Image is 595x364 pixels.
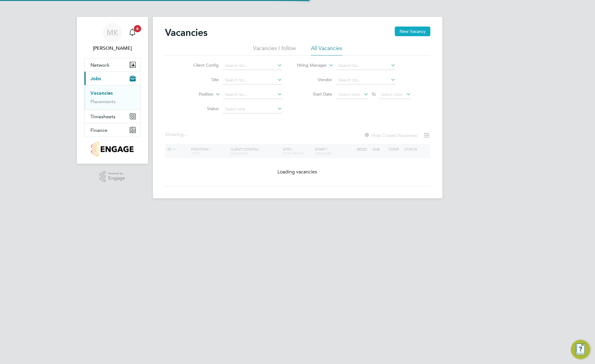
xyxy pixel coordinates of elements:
input: Search for... [223,76,282,84]
li: All Vacancies [311,45,342,55]
span: Select date [338,92,360,97]
span: Engage [108,176,125,181]
button: Jobs [84,72,141,85]
img: countryside-properties-logo-retina.png [91,142,134,157]
button: New Vacancy [395,27,430,36]
span: To [370,90,378,98]
a: 6 [126,23,138,42]
input: Select one [223,105,282,113]
input: Search for... [223,90,282,99]
a: Go to home page [84,142,141,157]
label: Start Date [297,91,332,97]
button: Finance [84,123,141,137]
label: Vendor [297,77,332,82]
span: MK [107,29,118,36]
div: Showing [165,131,188,138]
span: Network [90,62,109,68]
label: Hide Closed Vacancies [364,132,417,138]
span: Select date [381,92,403,97]
h2: Vacancies [165,27,207,39]
span: Mike King [84,45,141,52]
button: Timesheets [84,110,141,123]
input: Search for... [223,62,282,70]
li: Vacancies I follow [253,45,296,55]
a: Vacancies [90,90,113,96]
span: Jobs [90,76,101,81]
label: Client Config [184,62,219,68]
span: Timesheets [90,114,116,119]
input: Search for... [336,62,396,70]
span: ... [184,131,187,138]
label: Position [179,91,214,97]
label: Status [184,106,219,111]
input: Search for... [336,76,396,84]
a: Powered byEngage [100,171,125,182]
label: Site [184,77,219,82]
a: Placements [90,99,116,104]
div: Jobs [84,85,141,109]
button: Engage Resource Center [571,340,590,359]
label: Hiring Manager [292,62,327,68]
span: Finance [90,127,107,133]
span: 6 [134,25,141,32]
nav: Main navigation [77,17,148,164]
a: MK[PERSON_NAME] [84,23,141,52]
span: Powered by [108,171,125,176]
button: Network [84,58,141,71]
